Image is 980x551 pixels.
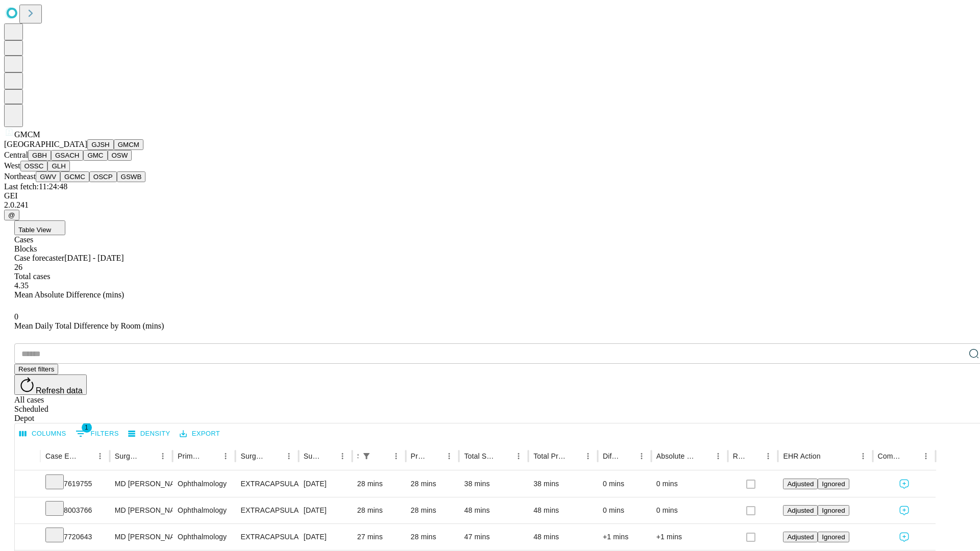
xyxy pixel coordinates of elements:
span: Mean Absolute Difference (mins) [14,290,124,299]
div: GEI [4,191,976,201]
button: Adjusted [783,479,818,489]
div: MD [PERSON_NAME] [115,497,167,523]
span: [GEOGRAPHIC_DATA] [4,140,87,148]
span: Ignored [822,533,845,541]
span: 4.35 [14,281,29,290]
span: Adjusted [787,507,814,514]
button: Menu [442,449,456,463]
div: MD [PERSON_NAME] [115,471,167,497]
span: Northeast [4,172,36,181]
button: Sort [497,449,511,463]
span: 1 [82,422,92,433]
div: 28 mins [411,471,454,497]
div: EXTRACAPSULAR CATARACT REMOVAL WITH [MEDICAL_DATA] [240,524,293,550]
span: Mean Daily Total Difference by Room (mins) [14,321,164,330]
button: Expand [20,502,35,520]
div: 47 mins [464,524,523,550]
span: Ignored [822,480,845,488]
button: @ [4,210,19,220]
button: Sort [697,449,711,463]
div: 0 mins [603,497,646,523]
button: GMCM [114,139,143,150]
button: Select columns [17,426,69,442]
div: +1 mins [656,524,723,550]
div: Primary Service [178,452,203,460]
button: Sort [822,449,836,463]
span: Table View [18,226,51,234]
div: 8003766 [45,497,105,523]
button: OSW [108,150,132,161]
button: Density [126,426,173,442]
button: GJSH [87,139,114,150]
span: Last fetch: 11:24:48 [4,182,67,191]
button: Menu [919,449,933,463]
div: Total Scheduled Duration [464,452,496,460]
button: GBH [28,150,51,161]
div: Surgery Date [304,452,320,460]
span: Reset filters [18,365,54,373]
div: 28 mins [411,497,454,523]
div: 0 mins [603,471,646,497]
button: GSACH [51,150,83,161]
button: Ignored [818,505,849,516]
div: [DATE] [304,471,347,497]
div: 48 mins [533,524,593,550]
button: Menu [93,449,107,463]
button: Show filters [73,425,121,442]
button: Menu [581,449,595,463]
button: Export [177,426,223,442]
button: GSWB [117,171,146,182]
button: Sort [567,449,581,463]
div: 0 mins [656,471,723,497]
button: Sort [747,449,761,463]
div: [DATE] [304,497,347,523]
button: Menu [511,449,526,463]
div: +1 mins [603,524,646,550]
div: 7619755 [45,471,105,497]
button: Reset filters [14,364,58,374]
div: Ophthalmology [178,471,230,497]
button: Menu [761,449,775,463]
span: West [4,161,20,170]
div: Surgeon Name [115,452,140,460]
div: Surgery Name [240,452,266,460]
button: Adjusted [783,505,818,516]
button: GLH [47,161,69,171]
div: 28 mins [411,524,454,550]
button: Refresh data [14,374,87,395]
button: Sort [375,449,389,463]
div: MD [PERSON_NAME] [115,524,167,550]
button: Adjusted [783,532,818,542]
div: Case Epic Id [45,452,78,460]
div: 0 mins [656,497,723,523]
span: 26 [14,263,22,271]
button: Expand [20,529,35,546]
button: Expand [20,475,35,493]
button: Menu [218,449,233,463]
div: Resolved in EHR [733,452,746,460]
div: 38 mins [464,471,523,497]
div: 27 mins [357,524,401,550]
span: Adjusted [787,533,814,541]
button: GCMC [60,171,89,182]
div: 48 mins [464,497,523,523]
span: GMCM [14,130,40,139]
button: Sort [904,449,919,463]
div: 38 mins [533,471,593,497]
div: Comments [878,452,903,460]
button: OSCP [89,171,117,182]
button: OSSC [20,161,48,171]
span: [DATE] - [DATE] [64,254,124,262]
div: 7720643 [45,524,105,550]
button: Sort [428,449,442,463]
button: Sort [620,449,634,463]
button: GMC [83,150,107,161]
button: Table View [14,220,65,235]
button: Menu [156,449,170,463]
button: Menu [389,449,403,463]
span: Total cases [14,272,50,281]
span: Central [4,151,28,159]
button: Ignored [818,479,849,489]
button: Menu [634,449,649,463]
button: Menu [282,449,296,463]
